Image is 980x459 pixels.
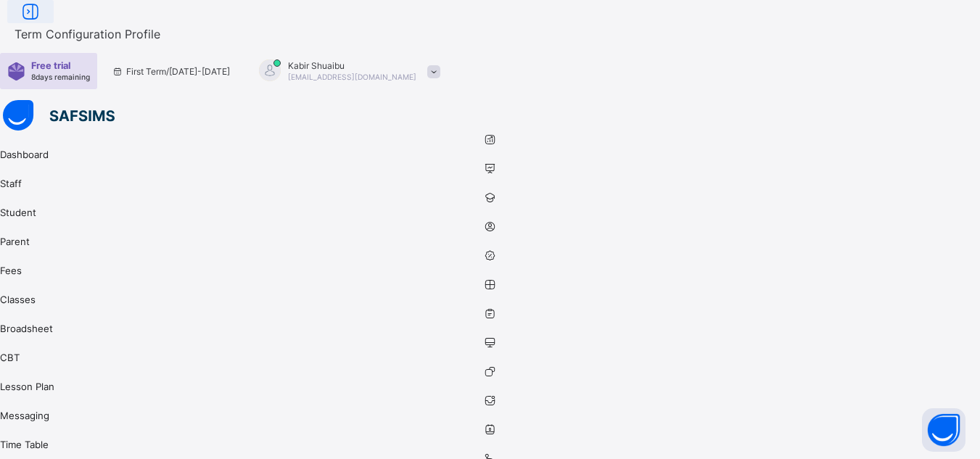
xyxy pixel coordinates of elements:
[244,59,448,83] div: KabirShuaibu
[288,60,416,71] span: Kabir Shuaibu
[112,66,230,77] span: session/term information
[3,100,115,131] img: safsims
[922,408,965,452] button: Open asap
[7,62,25,80] img: sticker-purple.71386a28dfed39d6af7621340158ba97.svg
[288,73,416,81] span: [EMAIL_ADDRESS][DOMAIN_NAME]
[31,60,83,71] span: Free trial
[15,27,160,41] span: Term Configuration Profile
[31,73,90,81] span: 8 days remaining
